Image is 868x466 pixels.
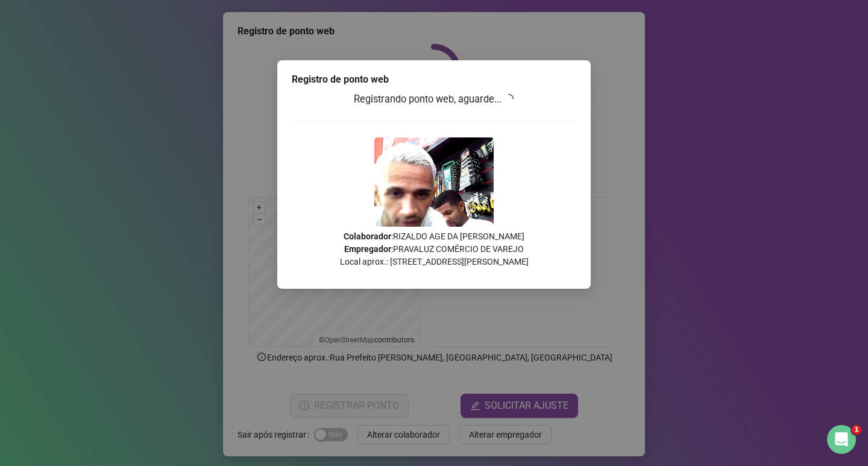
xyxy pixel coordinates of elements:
h3: Registrando ponto web, aguarde... [292,92,576,107]
iframe: Intercom live chat [827,425,856,454]
p: : RIZALDO AGE DA [PERSON_NAME] : PRAVALUZ COMÉRCIO DE VAREJO Local aprox.: [STREET_ADDRESS][PERSO... [292,230,576,268]
span: loading [504,94,514,104]
strong: Empregador [344,244,391,254]
img: Z [374,137,494,227]
strong: Colaborador [344,231,391,241]
span: 1 [852,425,861,435]
div: Registro de ponto web [292,72,576,87]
